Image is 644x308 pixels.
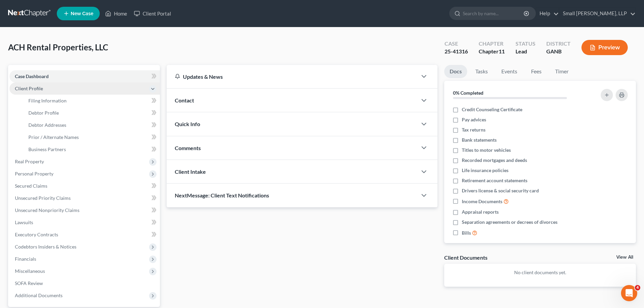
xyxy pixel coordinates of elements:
span: Life insurance policies [462,167,508,174]
a: Small [PERSON_NAME], LLP [559,7,636,20]
span: New Case [71,11,93,16]
a: Case Dashboard [9,70,160,82]
a: Events [496,65,523,78]
a: Help [536,7,559,20]
span: Additional Documents [15,292,63,298]
span: Client Intake [175,168,206,175]
span: Separation agreements or decrees of divorces [462,219,557,226]
span: Financials [15,256,36,262]
div: Case [445,40,468,48]
a: Debtor Addresses [23,119,160,131]
span: Unsecured Priority Claims [15,195,71,201]
span: Personal Property [15,171,53,176]
span: Case Dashboard [15,73,49,79]
span: Drivers license & social security card [462,187,539,194]
a: Executory Contracts [9,229,160,241]
span: Unsecured Nonpriority Claims [15,207,79,213]
a: Unsecured Priority Claims [9,192,160,204]
button: Preview [581,40,628,55]
div: Chapter [479,40,505,48]
a: Business Partners [23,143,160,156]
span: Titles to motor vehicles [462,147,511,153]
span: Secured Claims [15,183,47,189]
a: Home [102,7,130,20]
span: Real Property [15,159,44,164]
div: Updates & News [175,73,409,80]
a: Timer [550,65,574,78]
a: SOFA Review [9,277,160,289]
a: Prior / Alternate Names [23,131,160,143]
span: ACH Rental Properties, LLC [8,42,108,52]
a: Debtor Profile [23,107,160,119]
span: Bills [462,230,471,236]
a: View All [616,255,633,260]
span: SOFA Review [15,280,43,286]
span: 4 [635,285,640,290]
a: Lawsuits [9,216,160,229]
span: Income Documents [462,198,502,205]
a: Secured Claims [9,180,160,192]
a: Client Portal [130,7,174,20]
div: Client Documents [444,254,487,261]
span: Tax returns [462,126,485,133]
div: Lead [516,48,535,55]
div: GANB [546,48,571,55]
strong: 0% Completed [453,90,483,96]
a: Filing Information [23,95,160,107]
div: District [546,40,571,48]
span: Executory Contracts [15,232,58,237]
span: Contact [175,97,194,103]
a: Docs [444,65,467,78]
span: Pay advices [462,116,486,123]
span: Retirement account statements [462,177,527,184]
span: Credit Counseling Certificate [462,106,522,113]
span: Debtor Profile [28,110,59,116]
span: Business Partners [28,146,66,152]
div: Status [516,40,535,48]
span: Quick Info [175,121,200,127]
span: Lawsuits [15,219,33,225]
iframe: Intercom live chat [621,285,637,301]
span: Recorded mortgages and deeds [462,157,527,164]
a: Fees [525,65,547,78]
a: Unsecured Nonpriority Claims [9,204,160,216]
span: Appraisal reports [462,209,499,215]
span: Miscellaneous [15,268,45,274]
a: Tasks [470,65,493,78]
span: Filing Information [28,98,67,103]
p: No client documents yet. [450,269,630,276]
span: Bank statements [462,137,497,143]
span: Comments [175,145,201,151]
span: Prior / Alternate Names [28,134,79,140]
div: Chapter [479,48,505,55]
span: Codebtors Insiders & Notices [15,244,76,250]
span: Debtor Addresses [28,122,66,128]
span: NextMessage: Client Text Notifications [175,192,269,198]
span: Client Profile [15,86,43,91]
span: 11 [499,48,505,54]
div: 25-41316 [445,48,468,55]
input: Search by name... [463,7,525,20]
